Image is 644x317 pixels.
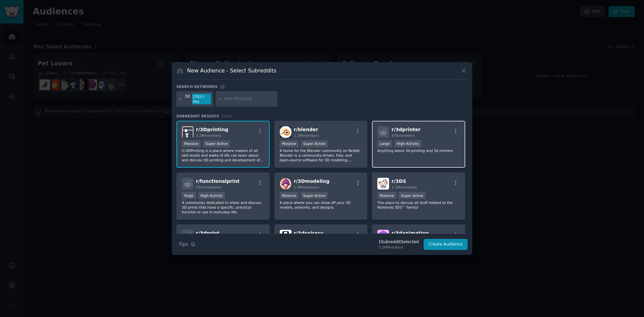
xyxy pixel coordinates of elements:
span: Tips [179,241,188,248]
div: Massive [377,192,396,199]
h3: New Audience - Select Subreddits [187,67,276,74]
img: 3Dmodeling [280,178,291,190]
span: 3.2M members [196,134,221,138]
button: Create Audience [424,239,468,250]
div: 3d [185,94,190,104]
p: A place where you can show off your 3D models, artworks, and designs. [280,200,362,210]
div: Massive [280,192,299,199]
img: 3danimation [377,230,389,242]
span: 47k members [391,134,415,138]
span: r/ 3danimation [391,230,429,236]
p: The place to discuss all stuff related to the Nintendo 3DS™ family! [377,200,460,210]
p: /r/3DPrinting is a place where makers of all skill levels and walks of life can learn about and d... [182,148,264,162]
span: 532k members [196,185,221,189]
div: 3.2M Members [378,245,419,250]
img: blender [280,126,291,138]
span: r/ blender [294,127,318,132]
button: Tips [176,239,198,250]
p: A home for the Blender community on Reddit. Blender is a community-driven, free, and open-source ... [280,148,362,162]
span: r/ 3dprint [196,230,219,236]
div: Super Active [203,140,230,147]
p: Anything about 3d printing and 3d printers [377,148,460,153]
div: Huge [182,192,196,199]
img: 3dspiracy [280,230,291,242]
span: 1.1M members [391,185,417,189]
span: 19 / 20 [221,114,232,118]
h3: Search keywords [176,84,218,89]
span: r/ 3DS [391,178,406,184]
div: Large [377,140,392,147]
div: Massive [280,140,299,147]
div: High Activity [394,140,422,147]
div: 1 Subreddit Selected [378,239,419,245]
p: A community dedicated to share and discuss 3D prints that have a specific, practical function or ... [182,200,264,214]
div: Super Active [301,192,328,199]
img: 3Dprinting [182,126,194,138]
div: 2763 / day [192,94,211,104]
span: r/ 3dprinter [391,127,421,132]
span: Subreddit Results [176,114,219,118]
span: 1.3M members [294,134,319,138]
span: r/ 3Dprinting [196,127,228,132]
span: r/ 3Dmodeling [294,178,330,184]
span: r/ functionalprint [196,178,239,184]
input: New Keyword [224,96,275,102]
span: 1.4M members [294,185,319,189]
div: Super Active [301,140,328,147]
div: Massive [182,140,201,147]
img: 3DS [377,178,389,190]
div: Super Active [398,192,426,199]
span: r/ 3dspiracy [294,230,324,236]
div: High Activity [198,192,225,199]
